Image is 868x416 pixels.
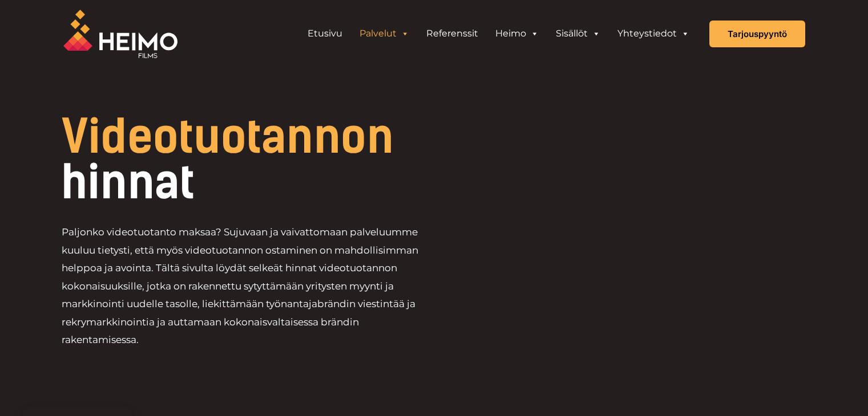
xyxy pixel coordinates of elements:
[62,223,434,349] p: Paljonko videotuotanto maksaa? Sujuvaan ja vaivattomaan palveluumme kuuluu tietysti, että myös vi...
[62,114,512,205] h1: hinnat
[487,22,547,45] a: Heimo
[299,22,351,45] a: Etusivu
[351,22,418,45] a: Palvelut
[63,10,177,58] img: Heimo Filmsin logo
[293,22,704,45] aside: Header Widget 1
[418,22,487,45] a: Referenssit
[547,22,609,45] a: Sisällöt
[62,109,394,164] span: Videotuotannon
[709,21,805,47] a: Tarjouspyyntö
[609,22,698,45] a: Yhteystiedot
